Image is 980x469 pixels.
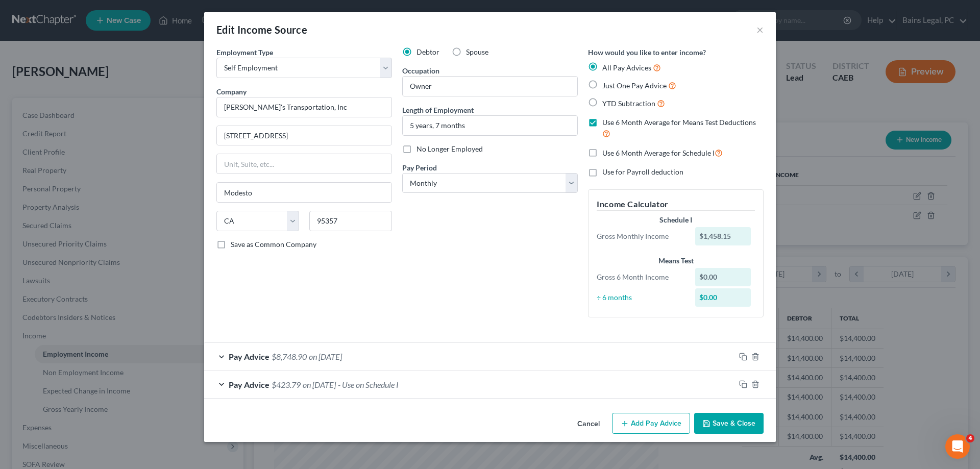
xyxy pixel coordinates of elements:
span: 4 [966,434,974,442]
span: Employment Type [216,48,273,57]
span: YTD Subtraction [602,99,655,108]
div: $0.00 [695,288,751,307]
span: Spouse [466,47,488,56]
span: Use 6 Month Average for Means Test Deductions [602,118,756,127]
span: on [DATE] [303,380,336,389]
label: Occupation [402,65,439,76]
input: Enter city... [217,183,391,202]
div: Means Test [597,256,755,266]
span: Just One Pay Advice [602,81,667,90]
span: $423.79 [272,380,301,389]
input: Unit, Suite, etc... [217,154,391,174]
button: × [756,23,764,36]
span: Debtor [416,47,439,56]
iframe: Intercom live chat [945,434,970,459]
div: $1,458.15 [695,227,751,245]
span: Use 6 Month Average for Schedule I [602,149,715,157]
span: on [DATE] [309,352,342,361]
div: $0.00 [695,268,751,286]
div: Gross Monthly Income [592,231,690,241]
span: Pay Advice [229,352,269,361]
input: Enter address... [217,126,391,145]
div: Schedule I [597,215,755,225]
span: - Use on Schedule I [338,380,399,389]
h5: Income Calculator [597,198,755,211]
span: Save as Common Company [231,240,316,249]
span: $8,748.90 [272,352,307,361]
div: Gross 6 Month Income [592,272,690,282]
div: ÷ 6 months [592,292,690,303]
input: Search company by name... [216,97,392,117]
span: No Longer Employed [416,144,483,153]
span: Company [216,87,247,96]
span: Pay Advice [229,380,269,389]
span: Use for Payroll deduction [602,167,683,176]
input: -- [403,77,577,96]
span: Pay Period [402,163,437,172]
input: ex: 2 years [403,116,577,135]
button: Save & Close [694,413,764,434]
input: Enter zip... [309,211,392,231]
div: Edit Income Source [216,22,307,37]
label: Length of Employment [402,105,474,115]
button: Add Pay Advice [612,413,690,434]
span: All Pay Advices [602,63,651,72]
button: Cancel [569,414,608,434]
label: How would you like to enter income? [588,47,706,58]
